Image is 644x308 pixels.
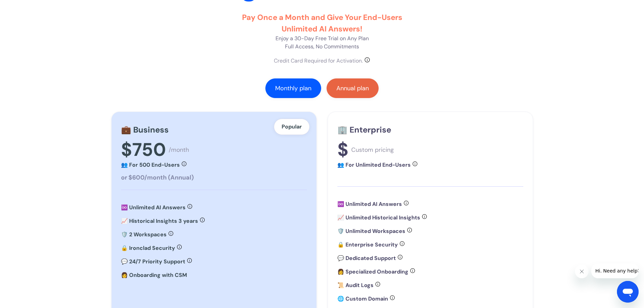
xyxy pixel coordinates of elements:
[337,241,398,248] strong: 🔒 Enterprise Security
[337,200,402,208] strong: ♾️ Unlimited AI Answers
[121,139,166,161] div: $750
[337,161,411,168] strong: 👥 For Unlimited End-Users
[337,282,374,289] strong: 📜 Audit Logs
[337,255,396,262] strong: 💬 Dedicated Support
[274,119,310,135] div: Popular
[351,146,394,153] div: Custom pricing
[337,268,408,275] strong: 👩 Specialized Onboarding
[121,244,175,252] strong: 🔒 Ironclad Security
[121,173,194,182] strong: or $600/month (Annual)
[337,228,405,235] strong: 🛡️ Unlimited Workspaces
[169,146,189,153] div: /month
[121,124,169,135] strong: 💼 Business
[336,85,369,92] div: Annual plan
[274,57,363,65] div: Credit Card Required for Activation.
[121,271,187,279] strong: 👩 Onboarding with CSM
[337,295,388,302] strong: 🌐 Custom Domain
[121,161,180,168] strong: 👥 For 500 End-Users
[242,13,402,34] strong: Pay Once a Month and Give Your End-Users Unlimited AI Answers!
[617,281,639,303] iframe: Button to launch messaging window
[337,124,391,135] strong: 🏢 Enterprise
[337,139,349,161] div: $
[4,5,49,10] span: Hi. Need any help?
[121,258,185,265] strong: 💬 24/7 Priority Support
[275,85,311,92] div: Monthly plan
[121,217,198,224] strong: 📈 Historical Insights 3 years
[229,12,415,51] p: Enjoy a 30-Day Free Trial on Any Plan Full Access, No Commitments
[121,204,186,211] strong: ♾️ Unlimited AI Answers
[575,265,589,278] iframe: Close message
[591,263,639,278] iframe: Message from company
[121,231,167,238] strong: 🛡️ 2 Workspaces
[337,214,420,221] strong: 📈 Unlimited Historical Insights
